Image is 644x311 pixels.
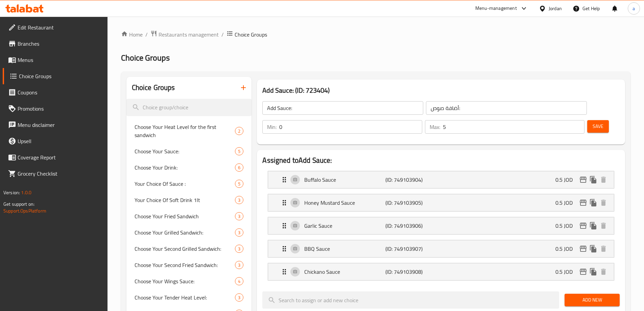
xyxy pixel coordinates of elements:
[126,176,252,192] div: Your Choice Of Sauce :5
[385,222,439,230] p: (ID: 749103906)
[587,120,609,133] button: Save
[235,229,243,236] span: 3
[3,84,108,101] a: Coupons
[3,165,108,182] a: Grocery Checklist
[126,241,252,257] div: Choose Your Second Grilled Sandwich:3
[132,83,175,93] h2: Choice Groups
[593,122,603,131] span: Save
[3,19,108,36] a: Edit Restaurant
[262,168,620,191] li: Expand
[304,268,385,276] p: Chickano Sauce
[126,257,252,273] div: Choose Your Second Fried Sandwich:3
[3,188,20,197] span: Version:
[235,196,243,204] div: Choices
[21,188,31,197] span: 1.0.0
[126,192,252,208] div: Your Choice Of Soft Drink 1lt3
[555,176,578,184] p: 0.5 JOD
[135,163,235,172] span: Choose Your Drink:
[235,30,267,39] span: Choice Groups
[235,228,243,237] div: Choices
[135,212,235,220] span: Choose Your Fried Sandwich
[18,40,102,48] span: Branches
[18,121,102,129] span: Menu disclaimer
[262,191,620,214] li: Expand
[235,164,243,171] span: 6
[475,4,517,13] div: Menu-management
[235,197,243,203] span: 3
[570,296,614,304] span: Add New
[18,153,102,161] span: Coverage Report
[598,175,609,185] button: delete
[126,119,252,143] div: Choose Your Heat Level for the first sandwich2
[588,175,598,185] button: duplicate
[262,237,620,260] li: Expand
[385,176,439,184] p: (ID: 749103904)
[598,198,609,208] button: delete
[304,222,385,230] p: Garlic Sauce
[268,194,614,211] div: Expand
[235,128,243,134] span: 2
[121,30,630,39] nav: breadcrumb
[578,244,588,254] button: edit
[135,261,235,269] span: Choose Your Second Fried Sandwich:
[135,228,235,237] span: Choose Your Grilled Sandwich:
[555,199,578,207] p: 0.5 JOD
[18,56,102,64] span: Menus
[268,263,614,280] div: Expand
[268,240,614,257] div: Expand
[126,99,252,116] input: search
[268,217,614,234] div: Expand
[385,199,439,207] p: (ID: 749103905)
[235,261,243,269] div: Choices
[135,180,235,188] span: Your Choice Of Sauce :
[555,245,578,253] p: 0.5 JOD
[235,180,243,188] div: Choices
[235,181,243,187] span: 5
[126,159,252,176] div: Choose Your Drink:6
[235,127,243,135] div: Choices
[126,224,252,241] div: Choose Your Grilled Sandwich:3
[555,268,578,276] p: 0.5 JOD
[598,267,609,277] button: delete
[3,133,108,149] a: Upsell
[235,278,243,285] span: 4
[262,291,559,309] input: search
[126,273,252,289] div: Choose Your Wings Sauce:4
[126,208,252,224] div: Choose Your Fried Sandwich3
[578,175,588,185] button: edit
[235,212,243,220] div: Choices
[18,137,102,145] span: Upsell
[262,85,620,96] h3: Add Sauce: (ID: 723404)
[3,200,34,208] span: Get support on:
[3,117,108,133] a: Menu disclaimer
[235,213,243,220] span: 3
[588,267,598,277] button: duplicate
[588,198,598,208] button: duplicate
[3,68,108,84] a: Choice Groups
[267,123,277,131] p: Min:
[385,268,439,276] p: (ID: 749103908)
[578,198,588,208] button: edit
[555,222,578,230] p: 0.5 JOD
[221,30,224,39] li: /
[385,245,439,253] p: (ID: 749103907)
[121,30,143,39] a: Home
[135,147,235,155] span: Choose Your Sauce:
[430,123,440,131] p: Max:
[235,245,243,253] div: Choices
[135,196,235,204] span: Your Choice Of Soft Drink 1lt
[235,294,243,301] span: 3
[578,221,588,231] button: edit
[135,293,235,302] span: Choose Your Tender Heat Level:
[135,245,235,253] span: Choose Your Second Grilled Sandwich:
[135,277,235,285] span: Choose Your Wings Sauce:
[135,123,235,139] span: Choose Your Heat Level for the first sandwich
[235,148,243,155] span: 5
[304,199,385,207] p: Honey Mustard Sauce
[262,155,620,165] h2: Assigned to Add Sauce:
[150,30,219,39] a: Restaurants management
[235,262,243,268] span: 3
[588,221,598,231] button: duplicate
[235,147,243,155] div: Choices
[159,30,219,39] span: Restaurants management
